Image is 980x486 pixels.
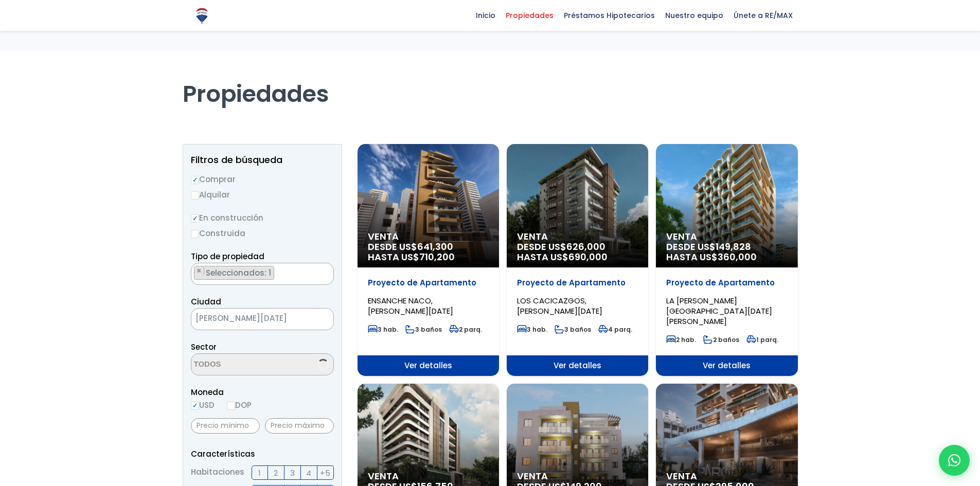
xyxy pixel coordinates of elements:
span: Venta [368,471,489,481]
span: Seleccionados: 1 [205,267,274,278]
span: Ciudad [191,296,221,307]
button: Remove all items [322,266,328,276]
label: Construida [191,227,334,240]
span: Tipo de propiedad [191,251,264,262]
label: USD [191,399,215,411]
span: Inicio [471,8,501,23]
span: 2 hab. [666,335,696,344]
span: DESDE US$ [666,242,787,262]
span: Habitaciones [191,465,244,480]
span: DESDE US$ [368,242,489,262]
span: LA [PERSON_NAME][GEOGRAPHIC_DATA][DATE][PERSON_NAME] [666,295,772,327]
span: 2 parq. [449,325,482,334]
span: × [318,315,323,324]
span: SANTO DOMINGO DE GUZMÁN [191,311,308,326]
span: 3 baños [555,325,591,334]
span: Nuestro equipo [660,8,728,23]
span: HASTA US$ [666,252,787,262]
span: Sector [191,341,217,352]
span: 626,000 [566,240,605,253]
input: Precio máximo [265,418,334,434]
li: APARTAMENTO [194,266,274,280]
span: × [197,266,202,276]
h2: Filtros de búsqueda [191,155,334,165]
button: Remove item [194,266,204,276]
label: Comprar [191,173,334,186]
input: Construida [191,230,199,238]
span: SANTO DOMINGO DE GUZMÁN [191,308,334,330]
a: Venta DESDE US$149,828 HASTA US$360,000 Proyecto de Apartamento LA [PERSON_NAME][GEOGRAPHIC_DATA]... [656,144,797,376]
span: Propiedades [501,8,559,23]
p: Proyecto de Apartamento [517,278,638,288]
span: Moneda [191,386,334,399]
input: Alquilar [191,191,199,200]
span: Ver detalles [656,355,797,376]
span: Venta [517,231,638,242]
span: 3 hab. [517,325,547,334]
span: 1 [258,466,261,479]
span: 4 [306,466,311,479]
label: DOP [227,399,252,411]
span: 690,000 [568,250,608,263]
input: Comprar [191,176,199,184]
span: 3 hab. [368,325,398,334]
textarea: Search [191,263,197,285]
span: Préstamos Hipotecarios [559,8,660,23]
input: Precio mínimo [191,418,260,434]
span: +5 [320,466,330,479]
span: DESDE US$ [517,242,638,262]
a: Venta DESDE US$626,000 HASTA US$690,000 Proyecto de Apartamento LOS CACICAZGOS, [PERSON_NAME][DAT... [507,144,648,376]
img: Logo de REMAX [193,7,211,25]
span: 360,000 [718,250,757,263]
span: HASTA US$ [368,252,489,262]
span: 149,828 [716,240,751,253]
span: Venta [666,231,787,242]
span: 710,200 [419,250,455,263]
span: 4 parq. [598,325,632,334]
span: 2 [274,466,278,479]
span: Ver detalles [358,355,499,376]
span: HASTA US$ [517,252,638,262]
span: 3 baños [405,325,442,334]
span: Venta [666,471,787,481]
input: USD [191,402,199,410]
h1: Propiedades [183,51,798,108]
p: Características [191,447,334,460]
input: DOP [227,402,235,410]
span: Venta [517,471,638,481]
span: Venta [368,231,489,242]
label: En construcción [191,211,334,224]
span: 1 parq. [746,335,778,344]
span: ENSANCHE NACO, [PERSON_NAME][DATE] [368,295,453,316]
p: Proyecto de Apartamento [368,278,489,288]
input: En construcción [191,214,199,223]
button: Remove all items [308,311,323,328]
span: LOS CACICAZGOS, [PERSON_NAME][DATE] [517,295,602,316]
label: Alquilar [191,188,334,201]
a: Venta DESDE US$641,300 HASTA US$710,200 Proyecto de Apartamento ENSANCHE NACO, [PERSON_NAME][DATE... [358,144,499,376]
p: Proyecto de Apartamento [666,278,787,288]
span: 2 baños [703,335,739,344]
textarea: Search [191,354,291,376]
span: 641,300 [417,240,453,253]
span: 3 [290,466,295,479]
span: × [323,266,328,276]
span: Ver detalles [507,355,648,376]
span: Únete a RE/MAX [728,8,798,23]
